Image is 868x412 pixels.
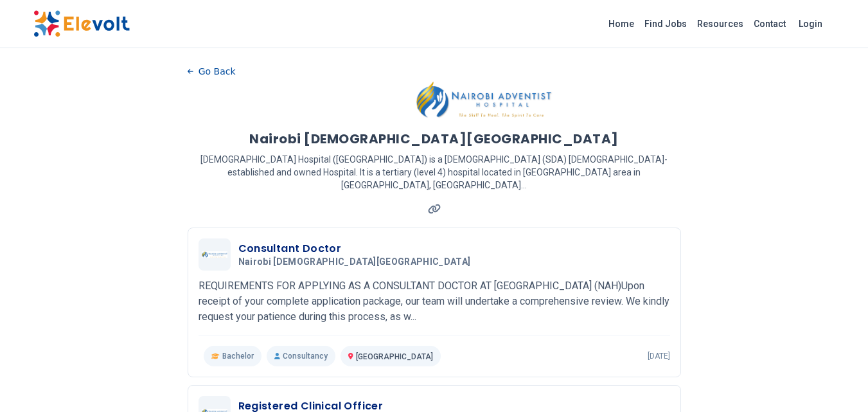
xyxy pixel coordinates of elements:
[222,351,254,361] span: Bachelor
[188,62,236,81] button: Go Back
[267,346,335,366] p: Consultancy
[648,351,670,361] p: [DATE]
[692,13,748,34] a: Resources
[415,81,553,120] img: Nairobi Adventist Hospital
[199,238,670,366] a: Nairobi Adventist HospitalConsultant DoctorNairobi [DEMOGRAPHIC_DATA][GEOGRAPHIC_DATA]REQUIREMENT...
[603,13,639,34] a: Home
[33,10,130,37] img: Elevolt
[639,13,692,34] a: Find Jobs
[791,11,830,37] a: Login
[238,241,476,256] h3: Consultant Doctor
[199,278,670,325] p: REQUIREMENTS FOR APPLYING AS A CONSULTANT DOCTOR AT [GEOGRAPHIC_DATA] (NAH)Upon receipt of your c...
[188,153,681,192] p: [DEMOGRAPHIC_DATA] Hospital ([GEOGRAPHIC_DATA]) is a [DEMOGRAPHIC_DATA] (SDA) [DEMOGRAPHIC_DATA]-...
[249,130,619,148] h1: Nairobi [DEMOGRAPHIC_DATA][GEOGRAPHIC_DATA]
[202,251,227,258] img: Nairobi Adventist Hospital
[356,352,433,361] span: [GEOGRAPHIC_DATA]
[238,256,471,268] span: Nairobi [DEMOGRAPHIC_DATA][GEOGRAPHIC_DATA]
[748,13,791,34] a: Contact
